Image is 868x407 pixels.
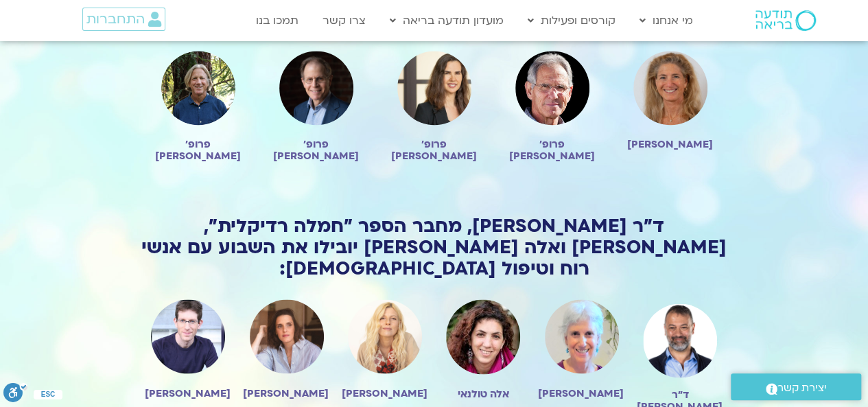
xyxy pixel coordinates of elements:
a: מי אנחנו [633,8,700,34]
span: התחברות [86,12,145,27]
h2: פרופ׳ [PERSON_NAME] [271,139,362,162]
h2: [PERSON_NAME] [244,387,329,399]
span: יצירת קשר [777,379,827,397]
h2: [PERSON_NAME] [539,387,624,399]
a: מועדון תודעה בריאה [383,8,511,34]
h2: פרופ׳ [PERSON_NAME] [507,139,598,162]
a: יצירת קשר [731,373,861,400]
a: צרו קשר [316,8,373,34]
h2: ד״ר [PERSON_NAME], מחבר הספר ״חמלה רדיקלית״, [PERSON_NAME] ואלה [PERSON_NAME] יובילו את השבוע עם ... [139,215,729,279]
img: תודעה בריאה [755,10,816,31]
h2: פרופ׳ [PERSON_NAME] [153,139,244,162]
h2: פרופ׳ [PERSON_NAME] [389,139,480,162]
a: תמכו בנו [249,8,305,34]
a: קורסים ופעילות [521,8,622,34]
h2: [PERSON_NAME] [146,387,231,399]
h2: [PERSON_NAME] [625,139,716,150]
h2: אלה טולנאי [441,388,526,399]
h2: [PERSON_NAME] [342,387,427,399]
a: התחברות [82,8,165,31]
